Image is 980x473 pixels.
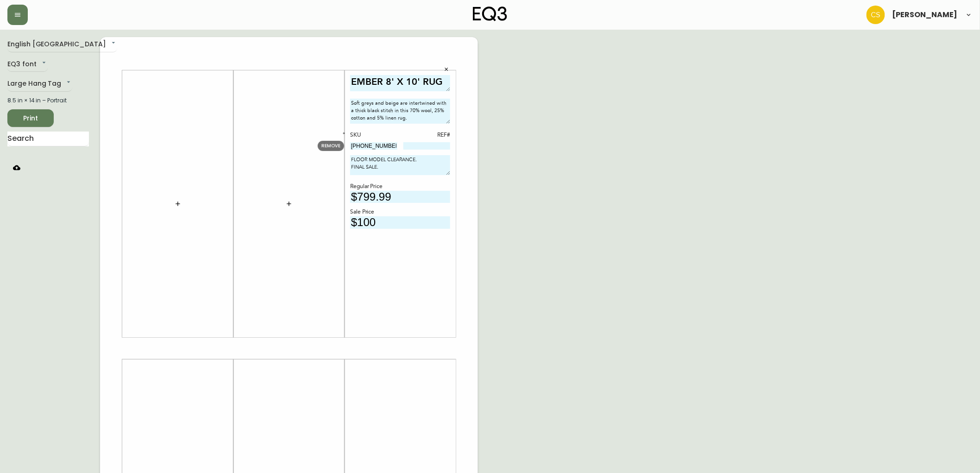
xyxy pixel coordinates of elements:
div: REF# [403,131,451,139]
div: Large Hang Tag [7,76,72,92]
input: Search [7,132,89,146]
textarea: EMBER 8' X 10' RUG [350,75,450,91]
div: Regular Price [350,183,450,191]
div: 8.5 in × 14 in – Portrait [7,96,89,105]
button: Print [7,109,54,127]
span: REMOVE [321,142,340,149]
div: Sale Price [350,208,450,216]
div: EQ3 font [7,57,48,72]
div: SKU [350,131,397,139]
img: logo [473,6,507,21]
textarea: Soft greys and beige are intertwined with a thick black stitch in this 70% wool, 25% cotton and 5... [350,99,450,124]
span: Print [15,113,46,124]
div: English [GEOGRAPHIC_DATA] [7,37,117,52]
input: price excluding $ [350,216,450,229]
img: 996bfd46d64b78802a67b62ffe4c27a2 [867,6,885,24]
textarea: FLOOR MODEL CLEARANCE. FINAL SALE. [350,155,450,175]
input: price excluding $ [350,191,450,203]
span: [PERSON_NAME] [892,11,958,19]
